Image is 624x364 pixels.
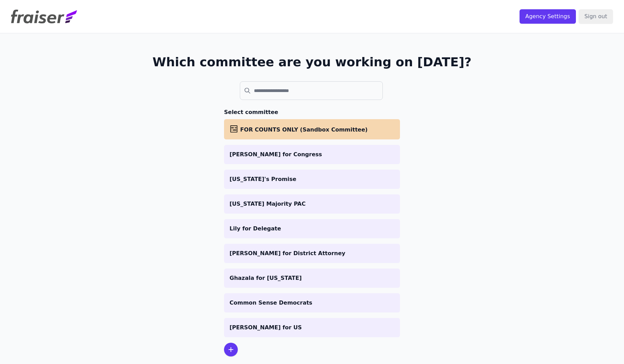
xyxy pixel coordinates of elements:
span: FOR COUNTS ONLY (Sandbox Committee) [240,126,368,133]
p: [US_STATE] Majority PAC [230,200,394,208]
p: Common Sense Democrats [230,299,394,307]
a: [US_STATE] Majority PAC [224,194,400,214]
h3: Select committee [224,108,400,116]
a: [PERSON_NAME] for District Attorney [224,244,400,263]
a: Common Sense Democrats [224,293,400,312]
input: Agency Settings [520,9,576,24]
p: Lily for Delegate [230,225,394,233]
a: [US_STATE]'s Promise [224,170,400,189]
a: [PERSON_NAME] for US [224,318,400,337]
p: [PERSON_NAME] for US [230,323,394,332]
input: Sign out [579,9,613,24]
p: [US_STATE]'s Promise [230,175,394,183]
p: [PERSON_NAME] for District Attorney [230,249,394,258]
a: [PERSON_NAME] for Congress [224,145,400,164]
img: Fraiser Logo [11,10,77,23]
a: Lily for Delegate [224,219,400,238]
p: [PERSON_NAME] for Congress [230,150,394,159]
a: Ghazala for [US_STATE] [224,269,400,288]
h1: Which committee are you working on [DATE]? [153,55,472,69]
a: FOR COUNTS ONLY (Sandbox Committee) [224,119,400,139]
p: Ghazala for [US_STATE] [230,274,394,282]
